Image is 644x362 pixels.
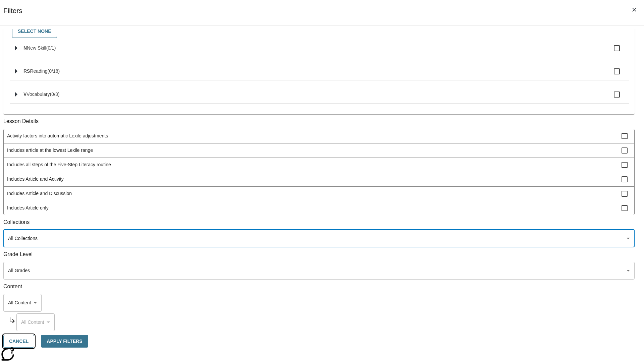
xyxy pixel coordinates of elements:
[9,23,629,40] div: Select skills
[4,158,634,172] div: Includes all steps of the Five-Step Literacy routine
[7,176,622,183] span: Includes Article and Activity
[3,294,42,312] div: Select Content
[3,118,635,125] p: Lesson Details
[3,7,22,25] h1: Filters
[23,45,27,51] span: N
[23,68,30,74] span: RS
[12,25,57,38] button: Select None
[50,92,60,97] span: 0 skills selected/3 skills in group
[3,335,34,348] button: Cancel
[23,92,26,97] span: V
[26,92,50,97] span: Vocabulary
[3,251,635,258] p: Grade Level
[10,40,629,109] ul: Select skills
[7,190,622,197] span: Includes Article and Discussion
[48,68,60,74] span: 0 skills selected/18 skills in group
[7,147,622,154] span: Includes article at the lowest Lexile range
[4,129,634,143] div: Activity factors into automatic Lexile adjustments
[3,230,635,247] div: Select a collection
[3,219,635,226] p: Collections
[4,187,634,201] div: Includes Article and Discussion
[627,3,641,17] button: Close Filters side menu
[7,161,622,168] span: Includes all steps of the Five-Step Literacy routine
[4,172,634,187] div: Includes Article and Activity
[41,335,88,348] button: Apply Filters
[3,283,635,291] p: Content
[4,201,634,216] div: Includes Article only
[4,143,634,158] div: Includes article at the lowest Lexile range
[7,132,622,139] span: Activity factors into automatic Lexile adjustments
[3,262,635,280] div: Select grades
[3,129,635,215] ul: Lesson Details
[46,45,56,51] span: 0 skills selected/1 skills in group
[30,68,47,74] span: Reading
[27,45,46,51] span: New Skill
[7,204,622,212] span: Includes Article only
[16,313,55,331] div: Select Content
